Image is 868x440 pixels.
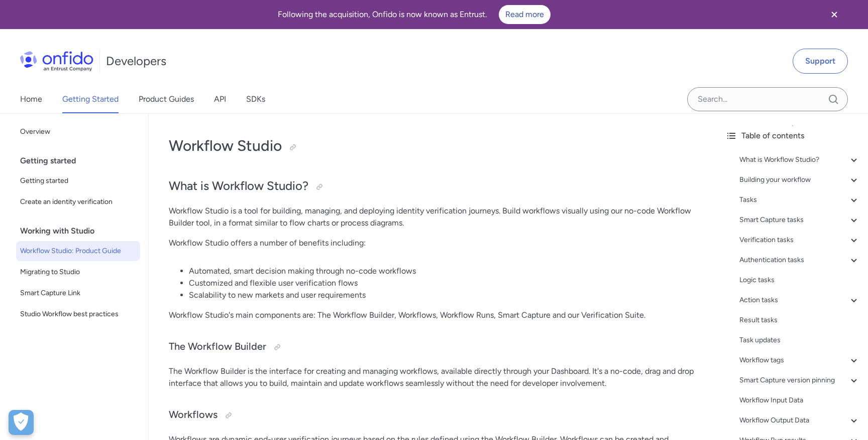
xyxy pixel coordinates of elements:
a: Studio Workflow best practices [16,304,140,324]
a: Workflow Studio: Product Guide [16,241,140,261]
div: Getting started [20,151,144,171]
li: Automated, smart decision making through no-code workflows [189,265,697,277]
a: Getting Started [62,85,119,113]
a: Workflow Output Data [739,414,860,426]
div: Working with Studio [20,221,144,241]
a: Product Guides [139,85,194,113]
span: Create an identity verification [20,196,136,208]
div: Cookie Preferences [9,410,34,435]
a: Logic tasks [739,274,860,286]
a: SDKs [246,85,265,113]
div: Table of contents [725,130,860,142]
h1: Developers [106,53,166,69]
a: Migrating to Studio [16,262,140,282]
a: Read more [499,5,551,24]
a: Building your workflow [739,174,860,186]
span: Smart Capture Link [20,287,136,299]
p: Workflow Studio offers a number of benefits including: [169,237,697,249]
a: Getting started [16,171,140,191]
div: Following the acquisition, Onfido is now known as Entrust. [12,5,816,24]
h2: What is Workflow Studio? [169,178,697,195]
h1: Workflow Studio [169,136,697,156]
a: Overview [16,122,140,142]
a: Workflow tags [739,354,860,366]
a: Verification tasks [739,234,860,246]
svg: Close banner [828,9,840,21]
a: Home [20,85,42,113]
p: The Workflow Builder is the interface for creating and managing workflows, available directly thr... [169,365,697,389]
a: Action tasks [739,294,860,306]
a: Create an identity verification [16,192,140,212]
span: Migrating to Studio [20,266,136,278]
input: Onfido search input field [687,87,848,111]
p: Workflow Studio's main components are: The Workflow Builder, Workflows, Workflow Runs, Smart Capt... [169,309,697,321]
button: Open Preferences [9,410,34,435]
a: Smart Capture version pinning [739,374,860,386]
a: Smart Capture tasks [739,214,860,226]
p: Workflow Studio is a tool for building, managing, and deploying identity verification journeys. B... [169,205,697,229]
span: Overview [20,126,136,138]
a: What is Workflow Studio? [739,154,860,166]
a: API [214,85,226,113]
span: Getting started [20,175,136,187]
button: Close banner [816,2,853,27]
span: Studio Workflow best practices [20,308,136,320]
a: Authentication tasks [739,254,860,266]
a: Smart Capture Link [16,283,140,303]
li: Scalability to new markets and user requirements [189,289,697,301]
a: Tasks [739,194,860,206]
h3: The Workflow Builder [169,339,697,355]
li: Customized and flexible user verification flows [189,277,697,289]
a: Support [793,49,848,74]
a: Workflow Input Data [739,394,860,406]
span: Workflow Studio: Product Guide [20,245,136,257]
img: Onfido Logo [20,51,93,71]
a: Result tasks [739,314,860,326]
h3: Workflows [169,407,697,423]
a: Task updates [739,334,860,346]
